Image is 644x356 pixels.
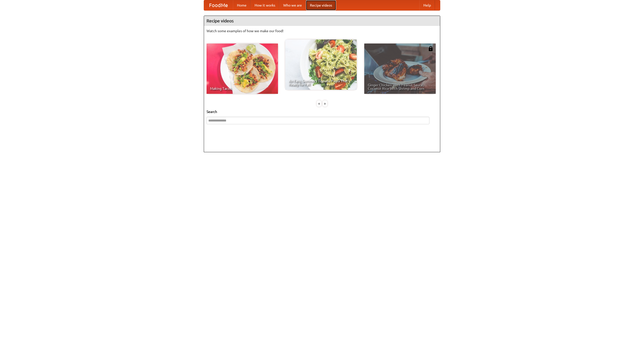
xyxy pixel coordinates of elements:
span: Making Tacos [210,87,274,90]
a: How it works [251,0,279,10]
h5: Search [207,109,437,114]
a: FoodMe [204,0,233,10]
a: An Easy, Summery Tomato Pasta That's Ready for Fall [285,39,357,90]
a: Who we are [279,0,306,10]
a: Home [233,0,251,10]
h4: Recipe videos [204,16,440,26]
a: Recipe videos [306,0,336,10]
div: » [323,100,327,107]
a: Making Tacos [207,44,278,94]
div: « [317,100,321,107]
img: 483408.png [428,46,433,51]
a: Help [419,0,435,10]
span: An Easy, Summery Tomato Pasta That's Ready for Fall [289,79,353,86]
p: Watch some examples of how we make our food! [207,28,437,33]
